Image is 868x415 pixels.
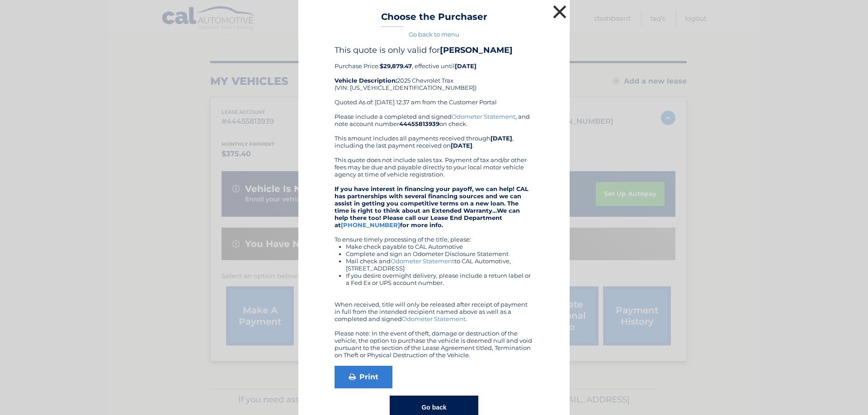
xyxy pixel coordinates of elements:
b: $29,879.47 [380,62,412,70]
a: Odometer Statement [452,113,515,120]
b: [DATE] [491,135,512,142]
a: [PHONE_NUMBER] [341,221,400,228]
div: Please include a completed and signed , and note account number on check. This amount includes al... [335,113,533,359]
b: [DATE] [455,62,476,70]
a: Print [335,366,392,388]
a: Go back to menu [409,31,459,38]
strong: Vehicle Description: [335,77,397,84]
div: Purchase Price: , effective until 2025 Chevrolet Trax (VIN: [US_VEHICLE_IDENTIFICATION_NUMBER]) Q... [335,45,533,113]
li: Mail check and to CAL Automotive, [STREET_ADDRESS] [346,257,533,272]
button: × [551,3,569,21]
b: [DATE] [451,142,472,149]
b: 44455813939 [399,120,439,127]
a: Odometer Statement [391,257,454,265]
h4: This quote is only valid for [335,45,533,55]
li: Make check payable to CAL Automotive [346,243,533,250]
strong: If you have interest in financing your payoff, we can help! CAL has partnerships with several fin... [335,185,528,228]
a: Odometer Statement [402,315,466,322]
h3: Choose the Purchaser [381,11,487,27]
li: If you desire overnight delivery, please include a return label or a Fed Ex or UPS account number. [346,272,533,286]
b: [PERSON_NAME] [440,45,513,55]
li: Complete and sign an Odometer Disclosure Statement [346,250,533,257]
